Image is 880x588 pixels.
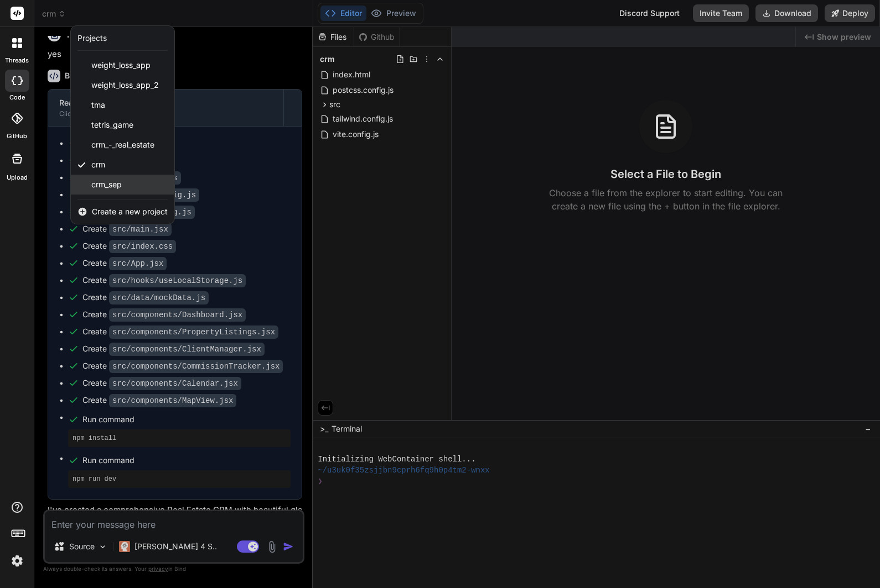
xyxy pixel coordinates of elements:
[91,119,133,130] span: tetris_game
[91,60,151,71] span: weight_loss_app
[7,173,28,182] label: Upload
[91,139,154,150] span: crm_-_real_estate
[7,132,27,141] label: GitHub
[92,206,168,217] span: Create a new project
[5,56,29,65] label: threads
[91,159,105,170] span: crm
[91,99,105,111] span: tma
[9,93,25,102] label: code
[77,33,107,44] div: Projects
[91,80,159,91] span: weight_loss_app_2
[91,179,122,190] span: crm_sep
[8,552,27,570] img: settings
